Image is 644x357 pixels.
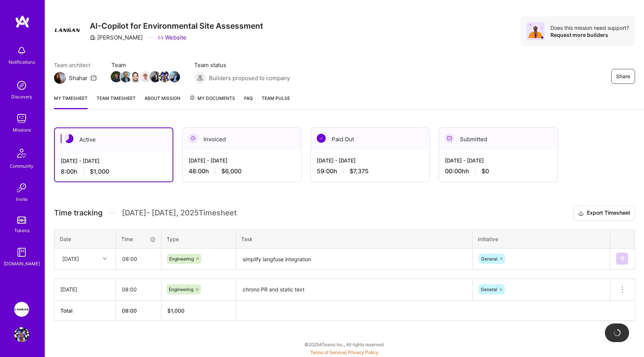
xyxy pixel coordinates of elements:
[350,167,369,175] span: $7,375
[317,134,326,143] img: Paid Out
[13,126,31,134] div: Missions
[14,327,29,342] img: User Avatar
[45,335,644,354] div: © 2025 ATeams Inc., All rights reserved.
[237,279,471,300] textarea: chrono PR and static text
[54,208,102,218] span: Time tracking
[15,15,30,28] img: logo
[244,94,253,109] a: FAQ
[12,327,31,342] a: User Avatar
[4,260,40,268] div: [DOMAIN_NAME]
[55,128,173,151] div: Active
[122,208,237,218] span: [DATE] - [DATE] , 2025 Timesheet
[64,134,73,143] img: Active
[161,230,236,248] th: Type
[62,255,79,263] div: [DATE]
[17,217,26,224] img: tokens
[10,162,34,170] div: Community
[194,61,290,69] span: Team status
[141,70,150,83] a: Team Member Avatar
[160,70,170,83] a: Team Member Avatar
[573,206,635,221] button: Export Timesheet
[60,285,110,293] div: [DATE]
[478,235,604,243] div: Initiative
[54,72,66,84] img: Team Architect
[90,34,143,41] div: [PERSON_NAME]
[170,70,179,83] a: Team Member Avatar
[54,61,97,69] span: Team architect
[90,21,263,31] h3: AI-Copilot for Environmental Site Assessment
[611,69,635,84] button: Share
[14,180,29,195] img: Invite
[149,71,161,82] img: Team Member Avatar
[13,144,31,162] img: Community
[121,70,131,83] a: Team Member Avatar
[194,72,206,84] img: Builders proposed to company
[14,302,29,317] img: Langan: AI-Copilot for Environmental Site Assessment
[183,128,301,151] div: Invoiced
[169,287,193,292] span: Engineering
[14,227,29,234] div: Tokens
[445,134,454,143] img: Submitted
[130,71,141,82] img: Team Member Avatar
[189,157,295,164] div: [DATE] - [DATE]
[54,94,88,109] a: My timesheet
[116,249,161,269] input: HH:MM
[619,256,625,262] img: Submit
[482,167,489,175] span: $0
[158,34,186,41] a: Website
[481,256,498,262] span: General
[481,287,497,292] span: General
[189,94,235,109] a: My Documents
[612,328,622,338] img: loading
[167,307,184,314] span: $ 1,000
[145,94,180,109] a: About Mission
[14,245,29,260] img: guide book
[54,300,116,320] th: Total
[262,94,290,109] a: Team Pulse
[97,94,136,109] a: Team timesheet
[111,61,179,69] span: Team
[11,93,32,101] div: Discovery
[159,71,170,82] img: Team Member Avatar
[111,70,121,83] a: Team Member Avatar
[189,94,235,102] span: My Documents
[54,16,81,43] img: Company Logo
[221,167,241,175] span: $6,000
[91,75,97,81] i: icon Mail
[120,71,132,82] img: Team Member Avatar
[578,209,584,217] i: icon Download
[616,73,630,80] span: Share
[12,302,31,317] a: Langan: AI-Copilot for Environmental Site Assessment
[14,43,29,58] img: bell
[131,70,141,83] a: Team Member Avatar
[16,195,28,203] div: Invite
[90,168,109,176] span: $1,000
[14,78,29,93] img: discovery
[121,235,156,243] div: Time
[140,71,151,82] img: Team Member Avatar
[550,24,629,31] div: Does this mission need support?
[111,71,122,82] img: Team Member Avatar
[9,58,35,66] div: Notifications
[69,74,88,82] div: Shahar
[61,168,167,176] div: 8:00 h
[237,249,471,269] textarea: simplify langfuse integration
[317,157,423,164] div: [DATE] - [DATE]
[311,128,429,151] div: Paid Out
[54,230,116,248] th: Date
[262,95,290,101] span: Team Pulse
[116,279,161,299] input: HH:MM
[116,300,161,320] th: 08:00
[348,350,378,355] a: Privacy Policy
[189,167,295,175] div: 48:00 h
[209,74,290,82] span: Builders proposed to company
[445,167,552,175] div: 00:00h h
[310,350,345,355] a: Terms of Service
[439,128,558,151] div: Submitted
[310,350,378,355] span: |
[445,157,552,164] div: [DATE] - [DATE]
[616,253,629,265] div: null
[169,256,194,262] span: Engineering
[150,70,160,83] a: Team Member Avatar
[317,167,423,175] div: 59:00 h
